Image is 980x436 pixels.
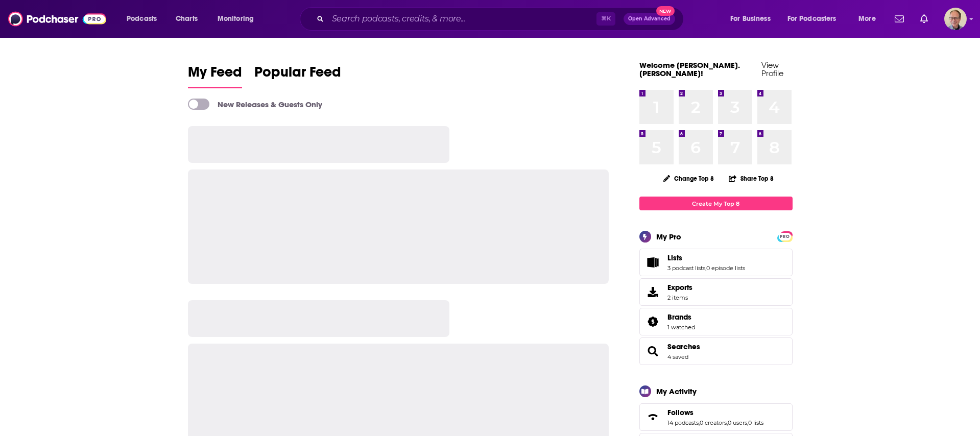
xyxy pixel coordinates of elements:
a: 0 episode lists [706,264,745,272]
a: 14 podcasts [667,419,699,426]
a: 0 users [728,419,747,426]
span: Exports [643,285,663,299]
a: Brands [667,312,695,322]
a: Lists [667,253,745,262]
span: Follows [667,408,694,417]
a: Brands [643,314,663,329]
span: Podcasts [127,12,157,26]
span: Exports [667,283,692,292]
div: Search podcasts, credits, & more... [309,7,694,31]
a: PRO [779,232,791,240]
a: Follows [667,408,763,417]
a: Lists [643,255,663,270]
span: Logged in as tommy.lynch [944,8,967,30]
span: Monitoring [218,12,254,26]
span: Charts [176,12,198,26]
span: Brands [639,308,793,335]
span: , [747,419,748,426]
span: More [858,12,876,26]
span: New [656,6,675,16]
a: Searches [667,342,700,351]
button: open menu [723,11,783,27]
span: , [727,419,728,426]
span: Lists [639,249,793,276]
span: Searches [639,337,793,365]
a: Charts [169,11,204,27]
span: For Business [730,12,771,26]
input: Search podcasts, credits, & more... [328,11,596,27]
div: My Activity [656,386,697,396]
a: 0 creators [700,419,727,426]
a: Exports [639,278,793,306]
button: open menu [781,11,851,27]
button: Open AdvancedNew [624,13,675,25]
a: 1 watched [667,324,695,331]
span: , [699,419,700,426]
span: Brands [667,312,691,322]
a: New Releases & Guests Only [188,99,322,110]
span: 2 items [667,294,692,301]
a: View Profile [761,60,783,78]
button: Change Top 8 [657,172,721,185]
button: Share Top 8 [728,168,774,188]
span: , [705,264,706,272]
span: Follows [639,403,793,431]
a: Show notifications dropdown [891,10,908,28]
img: User Profile [944,8,967,30]
a: 3 podcast lists [667,264,705,272]
span: Open Advanced [628,16,671,21]
span: My Feed [188,63,242,87]
div: My Pro [656,232,681,241]
a: 4 saved [667,353,688,360]
span: Popular Feed [254,63,341,87]
a: Follows [643,410,663,424]
a: Create My Top 8 [639,197,793,210]
a: My Feed [188,63,242,88]
a: Popular Feed [254,63,341,88]
button: open menu [851,11,889,27]
a: Show notifications dropdown [916,10,932,28]
button: Show profile menu [944,8,967,30]
a: Welcome [PERSON_NAME].[PERSON_NAME]! [639,60,740,78]
button: open menu [210,11,267,27]
span: PRO [779,233,791,240]
a: 0 lists [748,419,763,426]
img: Podchaser - Follow, Share and Rate Podcasts [8,9,106,29]
a: Searches [643,344,663,358]
span: ⌘ K [596,12,615,26]
span: Lists [667,253,682,262]
button: open menu [119,11,170,27]
span: For Podcasters [787,12,836,26]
